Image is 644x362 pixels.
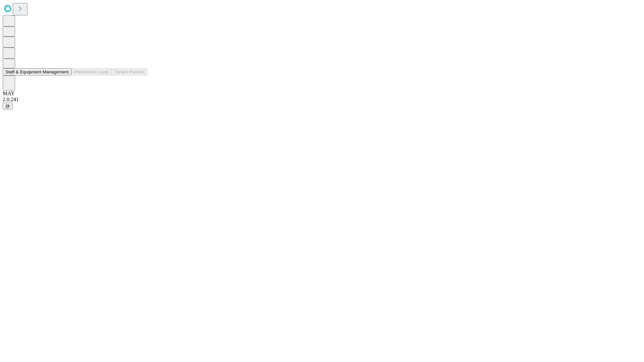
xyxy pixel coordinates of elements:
[3,97,641,103] div: 2.0.241
[3,90,641,97] div: MAY
[3,103,13,110] button: @
[5,104,10,109] span: @
[71,68,112,75] button: Preference Cards
[112,68,147,75] button: Tenant Params
[3,68,71,75] button: Staff & Equipment Management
